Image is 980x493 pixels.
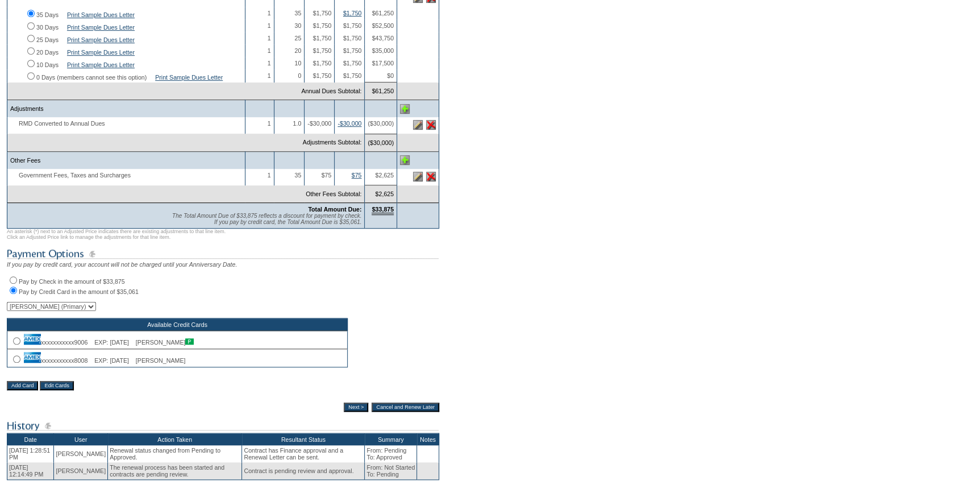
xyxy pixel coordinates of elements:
span: 1 [268,47,271,54]
span: 1 [268,22,271,29]
img: Edit this line item [413,172,423,181]
label: Pay by Credit Card in the amount of $35,061 [19,288,139,295]
span: $1,750 [313,35,332,42]
a: Print Sample Dues Letter [67,24,135,31]
a: Print Sample Dues Letter [67,49,135,56]
td: [DATE] 12:14:49 PM [7,462,54,480]
span: 35 [294,172,301,179]
span: 20 [294,47,301,54]
th: Summary [365,433,417,446]
span: $1,750 [343,60,362,67]
input: Cancel and Renew Later [372,403,439,412]
th: Available Credit Cards [7,318,348,331]
input: Add Card [7,381,38,390]
td: Adjustments Subtotal: [7,134,365,151]
span: The Total Amount Due of $33,875 reflects a discount for payment by check. If you pay by credit ca... [172,213,361,225]
a: -$30,000 [337,120,361,127]
td: [PERSON_NAME] [54,445,108,462]
img: icon_cc_amex.gif [24,334,41,345]
span: $2,625 [375,172,394,179]
span: $61,250 [372,10,394,16]
span: $1,750 [313,22,332,29]
img: Add Other Fees line item [400,155,410,165]
span: 1 [268,120,271,127]
span: $1,750 [313,72,332,79]
img: Edit this line item [413,120,423,130]
span: $35,000 [372,47,394,54]
input: Next > [344,403,368,412]
label: 20 Days [36,49,59,56]
td: [DATE] 1:28:51 PM [7,445,54,462]
td: From: Pending To: Approved [365,445,417,462]
a: $1,750 [343,10,362,16]
img: subTtlPaymentOptions.gif [7,247,439,261]
span: $0 [387,72,394,79]
th: Notes [417,433,439,446]
span: $52,500 [372,22,394,29]
span: $1,750 [313,47,332,54]
td: Total Amount Due: [7,203,365,229]
label: 30 Days [36,24,59,31]
td: Other Fees [7,151,245,169]
td: $61,250 [365,82,397,100]
a: Print Sample Dues Letter [67,61,135,68]
img: Delete this line item [426,120,436,130]
label: 0 Days (members cannot see this option) [36,74,147,81]
td: Adjustments [7,100,245,118]
span: 1 [268,10,271,16]
span: $1,750 [343,35,362,42]
span: 0 [298,72,301,79]
span: xxxxxxxxxxx9006 EXP: [DATE] [PERSON_NAME] [24,339,194,346]
img: icon_cc_amex.gif [24,352,41,363]
span: Government Fees, Taxes and Surcharges [10,172,136,179]
td: [PERSON_NAME] [54,462,108,480]
img: Add Adjustments line item [400,104,410,114]
th: User [54,433,108,446]
span: 1 [268,35,271,42]
span: 1.0 [293,120,301,127]
td: Other Fees Subtotal: [7,185,365,203]
a: Print Sample Dues Letter [67,36,135,43]
span: $1,750 [343,72,362,79]
span: 1 [268,172,271,179]
img: Delete this line item [426,172,436,181]
img: subTtlHistory.gif [7,419,439,433]
td: Renewal status changed from Pending to Approved. [108,445,242,462]
span: 35 [294,10,301,16]
td: The renewal process has been started and contracts are pending review. [108,462,242,480]
span: $1,750 [313,60,332,67]
span: $33,875 [372,206,394,215]
td: $2,625 [365,185,397,203]
label: 10 Days [36,61,59,68]
span: 10 [294,60,301,67]
th: Action Taken [108,433,242,446]
span: 1 [268,60,271,67]
a: Print Sample Dues Letter [155,74,223,81]
span: $1,750 [343,22,362,29]
span: 1 [268,72,271,79]
a: Print Sample Dues Letter [67,11,135,18]
td: Contract has Finance approval and a Renewal Letter can be sent. [242,445,365,462]
span: xxxxxxxxxxx8008 EXP: [DATE] [PERSON_NAME] [24,357,185,364]
span: 25 [294,35,301,42]
th: Date [7,433,54,446]
span: -$30,000 [307,120,331,127]
td: ($30,000) [365,134,397,151]
a: $75 [352,172,362,179]
span: An asterisk (*) next to an Adjusted Price indicates there are existing adjustments to that line i... [7,229,226,240]
td: Annual Dues Subtotal: [7,82,365,100]
th: Resultant Status [242,433,365,446]
span: $43,750 [372,35,394,42]
span: $1,750 [313,10,332,16]
span: ($30,000) [368,120,394,127]
label: 25 Days [36,36,59,43]
input: Edit Cards [40,381,74,390]
label: 35 Days [36,11,59,18]
td: Contract is pending review and approval. [242,462,365,480]
span: $75 [322,172,332,179]
span: If you pay by credit card, your account will not be charged until your Anniversary Date. [7,261,237,268]
td: From: Not Started To: Pending [365,462,417,480]
span: $17,500 [372,60,394,67]
img: icon_primary.gif [185,338,194,345]
span: RMD Converted to Annual Dues [10,120,111,127]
